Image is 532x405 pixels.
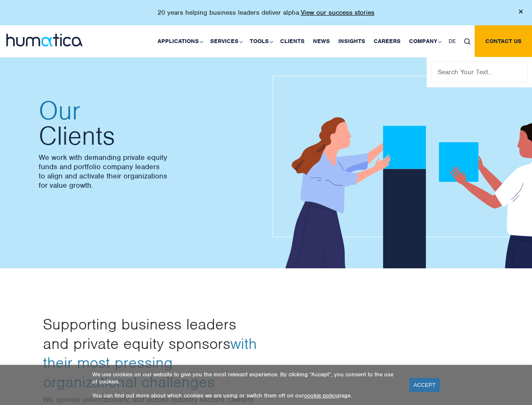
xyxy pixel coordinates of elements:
a: cookie policy [304,392,338,399]
a: View our success stories [301,8,374,17]
a: DE [444,25,460,57]
h3: Supporting business leaders and private equity sponsors [43,315,260,391]
span: DE [449,38,456,45]
a: Tools [246,25,276,57]
a: Applications [153,25,206,57]
p: You can find out more about which cookies we are using or switch them off on our page. [92,392,399,399]
a: Services [206,25,246,57]
a: Careers [369,25,405,57]
a: ACCEPT [409,378,440,392]
a: Clients [276,25,309,57]
span: with their most pressing organizational challenges [43,334,257,391]
a: Contact us [475,25,532,57]
span: Our [39,98,258,123]
img: logo [6,34,83,46]
input: Search Your Text... [431,61,528,83]
a: Insights [334,25,369,57]
img: search_icon [464,38,471,45]
a: News [309,25,334,57]
p: We work with demanding private equity funds and portfolio company leaders to align and activate t... [39,153,258,190]
h2: Clients [39,98,258,148]
p: We use cookies on our website to give you the most relevant experience. By clicking “Accept”, you... [92,371,399,385]
a: Company [405,25,444,57]
p: 20 years helping business leaders deliver alpha. [158,8,374,17]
